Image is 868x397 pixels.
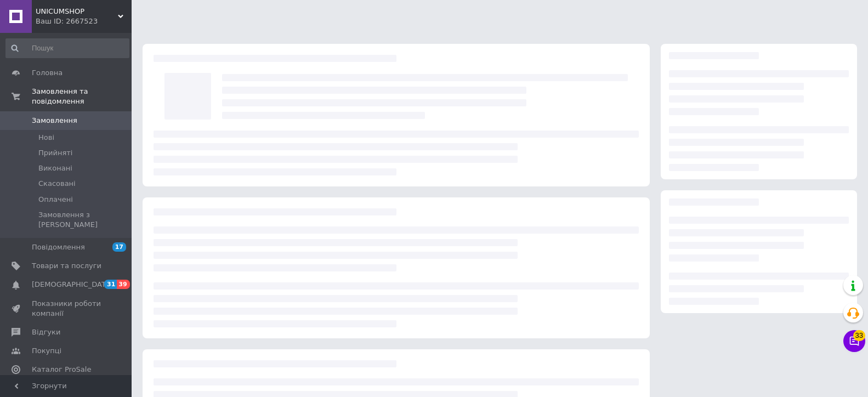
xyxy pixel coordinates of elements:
[32,299,101,319] span: Показники роботи компанії
[32,261,101,271] span: Товари та послуги
[38,210,128,230] span: Замовлення з [PERSON_NAME]
[112,242,126,252] span: 17
[38,163,72,173] span: Виконані
[38,179,76,189] span: Скасовані
[117,280,129,289] span: 39
[32,346,61,356] span: Покупці
[5,38,129,58] input: Пошук
[38,148,72,158] span: Прийняті
[36,16,132,26] div: Ваш ID: 2667523
[38,133,54,143] span: Нові
[32,87,132,106] span: Замовлення та повідомлення
[32,68,63,78] span: Головна
[843,330,865,352] button: Чат з покупцем33
[853,330,865,341] span: 33
[32,365,91,375] span: Каталог ProSale
[38,195,73,205] span: Оплачені
[32,280,113,290] span: [DEMOGRAPHIC_DATA]
[104,280,117,289] span: 31
[36,7,118,16] span: UNICUMSHOP
[32,116,77,126] span: Замовлення
[32,327,60,337] span: Відгуки
[32,242,85,252] span: Повідомлення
